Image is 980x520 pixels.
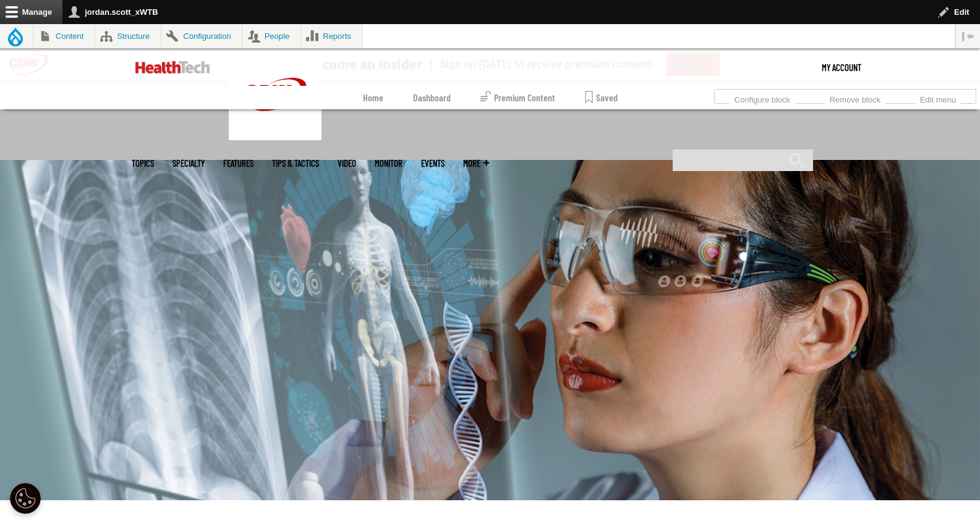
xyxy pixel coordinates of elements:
a: MonITor [375,159,403,168]
button: Open Preferences [10,483,41,514]
div: User menu [822,49,861,86]
button: Vertical orientation [956,24,980,48]
div: Cookie Settings [10,483,41,514]
a: Content [33,24,95,48]
a: Home [363,86,383,109]
a: Events [421,159,445,168]
a: People [242,24,300,48]
span: Topics [132,159,154,168]
a: Tips & Tactics [272,159,319,168]
a: Edit menu [915,91,961,105]
span: Specialty [173,159,205,168]
img: Home [135,61,210,73]
a: Dashboard [413,86,451,109]
a: Video [338,159,356,168]
a: Remove block [825,91,885,105]
img: Home [229,49,322,140]
a: Premium Content [480,86,555,109]
a: Configure block [730,91,795,105]
a: Reports [301,24,362,48]
a: Configuration [161,24,242,48]
a: My Account [822,49,861,86]
a: CDW [229,130,322,143]
span: More [463,159,489,168]
a: Structure [95,24,161,48]
a: Saved [585,86,618,109]
a: Features [223,159,254,168]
